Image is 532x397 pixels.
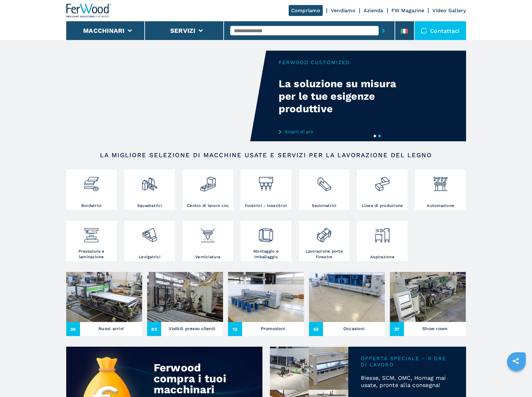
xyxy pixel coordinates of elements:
a: Promozioni13Promozioni [228,272,304,336]
button: Macchinari [83,27,125,34]
img: Nuovi arrivi [66,272,142,322]
img: montaggio_imballaggio_2.png [258,222,274,244]
h3: Montaggio e imballaggio [242,249,290,260]
span: 37 [390,322,404,336]
button: 1 [374,135,376,137]
a: Show room37Show room [390,272,466,336]
h3: Lavorazione porte finestre [301,249,348,260]
a: Linee di produzione [357,169,408,210]
img: pressa-strettoia.png [83,222,100,244]
a: Pressatura e laminazione [66,221,117,261]
h3: Automazione [427,203,454,209]
a: Verniciatura [182,221,233,261]
a: Scopri di più [279,129,401,134]
button: Servizi [170,27,196,34]
img: lavorazione_porte_finestre_2.png [316,222,332,244]
h3: Show room [422,324,447,333]
img: Visibili presso clienti [147,272,223,322]
h3: Levigatrici [139,254,161,260]
img: Show room [390,272,466,322]
img: verniciatura_1.png [200,222,216,244]
img: centro_di_lavoro_cnc_2.png [200,171,216,192]
iframe: Chat [505,369,527,392]
img: Promozioni [228,272,304,322]
span: 13 [228,322,242,336]
a: Montaggio e imballaggio [241,221,291,261]
h3: Bordatrici [81,203,102,209]
h3: Occasioni [343,324,365,333]
img: foratrici_inseritrici_2.png [258,171,274,192]
img: automazione.png [432,171,449,192]
a: sharethis [508,353,524,369]
a: Sezionatrici [299,169,350,210]
img: linee_di_produzione_2.png [374,171,390,192]
a: Azienda [364,8,383,13]
h3: Foratrici - inseritrici [245,203,287,209]
h3: Sezionatrici [312,203,336,209]
h3: Aspirazione [370,254,395,260]
img: aspirazione_1.png [374,222,390,244]
a: Vendiamo [331,8,355,13]
button: submit-button [379,23,388,38]
a: Aspirazione [357,221,408,261]
img: squadratrici_2.png [141,171,158,192]
a: Video Gallery [432,8,466,13]
a: Occasioni65Occasioni [309,272,385,336]
a: Foratrici - inseritrici [241,169,291,210]
h3: Visibili presso clienti [169,324,215,333]
img: Ferwood [66,4,111,18]
img: Contattaci [421,28,427,34]
a: Compriamo [289,5,323,16]
a: FW Magazine [391,8,425,13]
h2: LA MIGLIORE SELEZIONE DI MACCHINE USATE E SERVIZI PER LA LAVORAZIONE DEL LEGNO [86,151,446,159]
img: bordatrici_1.png [83,171,100,192]
h3: Nuovi arrivi [98,324,124,333]
button: 2 [378,135,381,137]
h3: Linee di produzione [362,203,403,209]
h3: Squadratrici [137,203,162,209]
a: Bordatrici [66,169,117,210]
a: Visibili presso clienti83Visibili presso clienti [147,272,223,336]
h3: Promozioni [261,324,286,333]
h3: Pressatura e laminazione [68,249,115,260]
a: Centro di lavoro cnc [182,169,233,210]
span: 65 [309,322,323,336]
a: Automazione [415,169,466,210]
img: levigatrici_2.png [141,222,158,244]
div: Ferwood compra i tuoi macchinari [154,362,235,395]
a: Nuovi arrivi30Nuovi arrivi [66,272,142,336]
h3: Verniciatura [195,254,220,260]
video: Your browser does not support the video tag. [66,51,266,141]
a: Lavorazione porte finestre [299,221,350,261]
a: Levigatrici [124,221,175,261]
img: Occasioni [309,272,385,322]
span: 30 [66,322,80,336]
h3: Centro di lavoro cnc [187,203,229,209]
span: 83 [147,322,161,336]
a: Squadratrici [124,169,175,210]
div: Contattaci [415,21,466,40]
img: sezionatrici_2.png [316,171,332,192]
